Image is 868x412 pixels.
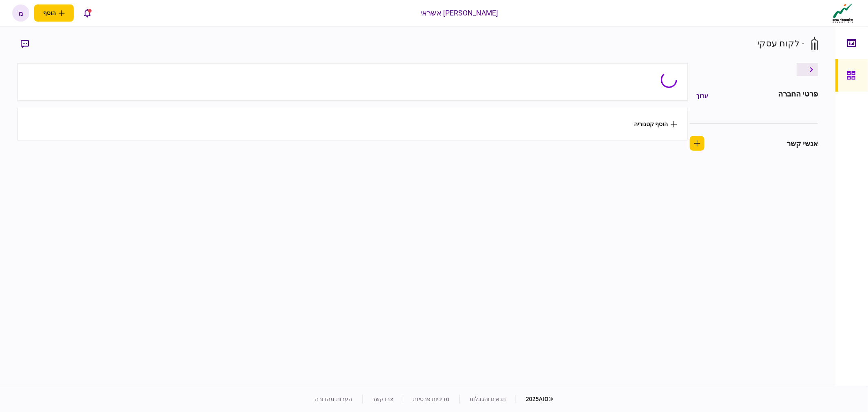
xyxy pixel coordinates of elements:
[787,138,818,149] div: אנשי קשר
[420,8,498,18] div: [PERSON_NAME] אשראי
[12,4,29,22] button: מ
[34,4,74,22] button: פתח תפריט להוספת לקוח
[757,37,804,50] div: - לקוח עסקי
[470,396,506,402] a: תנאים והגבלות
[831,3,855,23] img: client company logo
[413,396,450,402] a: מדיניות פרטיות
[516,395,553,403] div: © 2025 AIO
[690,88,715,103] button: ערוך
[634,121,677,127] button: הוסף קטגוריה
[372,396,394,402] a: צרו קשר
[315,396,352,402] a: הערות מהדורה
[79,4,96,22] button: פתח רשימת התראות
[778,88,818,103] div: פרטי החברה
